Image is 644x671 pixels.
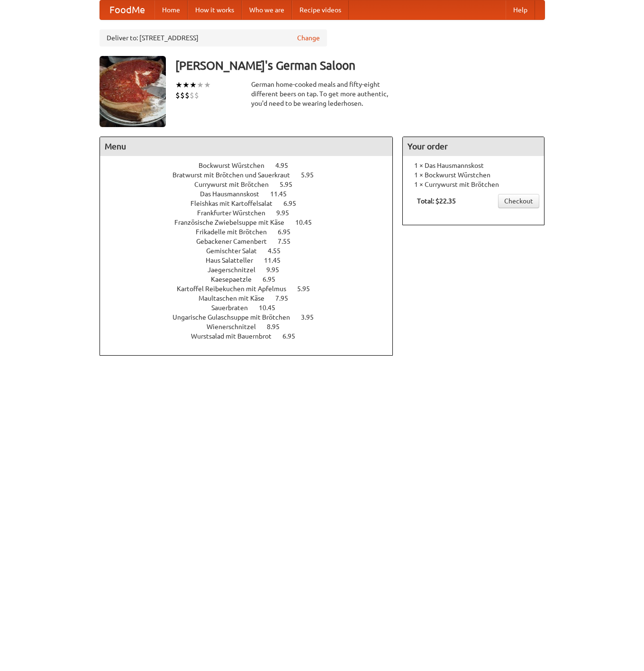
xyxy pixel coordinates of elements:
a: Gemischter Salat 4.55 [206,247,298,255]
a: Frankfurter Würstchen 9.95 [197,209,307,217]
li: $ [175,90,180,101]
span: 3.95 [301,313,323,321]
span: 8.95 [267,323,289,331]
li: 1 × Currywurst mit Brötchen [408,180,539,189]
li: ★ [182,80,190,90]
a: Fleishkas mit Kartoffelsalat 6.95 [190,200,314,207]
li: ★ [175,80,182,90]
a: Bratwurst mit Brötchen und Sauerkraut 5.95 [172,171,331,179]
span: Sauerbraten [211,304,257,312]
a: Gebackener Camenbert 7.55 [196,238,308,245]
span: 5.95 [301,171,323,179]
span: 10.45 [259,304,285,312]
li: 1 × Das Hausmannskost [408,161,539,170]
a: Who we are [242,0,292,19]
h3: [PERSON_NAME]'s German Saloon [175,56,545,75]
span: 6.95 [278,228,300,236]
li: $ [194,90,199,101]
li: ★ [197,80,204,90]
a: Maultaschen mit Käse 7.95 [199,294,306,302]
li: $ [190,90,194,101]
a: Recipe videos [292,0,349,19]
span: Maultaschen mit Käse [199,294,274,302]
span: 9.95 [276,209,299,217]
span: 10.45 [295,219,321,226]
h4: Menu [100,137,393,156]
span: Das Hausmannskost [200,190,269,198]
a: How it works [188,0,242,19]
span: 11.45 [270,190,296,198]
a: Jaegerschnitzel 9.95 [208,266,297,274]
a: Change [297,33,320,43]
a: Haus Salatteller 11.45 [206,257,298,264]
img: angular.jpg [100,56,166,127]
a: Französische Zwiebelsuppe mit Käse 10.45 [174,219,329,226]
a: Checkout [498,194,539,208]
a: Frikadelle mit Brötchen 6.95 [196,228,308,236]
a: Das Hausmannskost 11.45 [200,190,304,198]
span: 7.55 [278,238,300,245]
span: 5.95 [297,285,319,293]
span: 4.55 [268,247,290,255]
span: Französische Zwiebelsuppe mit Käse [174,219,294,226]
div: Deliver to: [STREET_ADDRESS] [100,29,327,46]
span: 6.95 [282,332,305,340]
a: Home [154,0,188,19]
li: ★ [204,80,211,90]
span: Gemischter Salat [206,247,266,255]
span: 4.95 [275,162,298,169]
span: Wienerschnitzel [207,323,265,331]
span: Currywurst mit Brötchen [194,181,278,188]
a: Wurstsalad mit Bauernbrot 6.95 [191,332,313,340]
a: Sauerbraten 10.45 [211,304,293,312]
li: ★ [190,80,197,90]
span: 11.45 [264,257,290,264]
a: Currywurst mit Brötchen 5.95 [194,181,310,188]
span: 6.95 [283,200,306,207]
span: Kaesepaetzle [211,276,261,283]
span: Frikadelle mit Brötchen [196,228,276,236]
span: 9.95 [266,266,289,274]
span: 6.95 [263,276,285,283]
span: 7.95 [275,294,298,302]
li: 1 × Bockwurst Würstchen [408,170,539,180]
span: Ungarische Gulaschsuppe mit Brötchen [172,313,299,321]
div: German home-cooked meals and fifty-eight different beers on tap. To get more authentic, you'd nee... [251,80,393,108]
a: Kaesepaetzle 6.95 [211,276,293,283]
span: Bratwurst mit Brötchen und Sauerkraut [172,171,299,179]
span: Fleishkas mit Kartoffelsalat [190,200,282,207]
b: Total: $22.35 [417,197,456,205]
span: Jaegerschnitzel [208,266,265,274]
li: $ [180,90,185,101]
span: Haus Salatteller [206,257,263,264]
span: 5.95 [280,181,302,188]
a: FoodMe [100,0,154,19]
span: Frankfurter Würstchen [197,209,275,217]
a: Wienerschnitzel 8.95 [207,323,297,331]
a: Kartoffel Reibekuchen mit Apfelmus 5.95 [177,285,327,293]
a: Bockwurst Würstchen 4.95 [199,162,306,169]
span: Kartoffel Reibekuchen mit Apfelmus [177,285,296,293]
span: Bockwurst Würstchen [199,162,274,169]
li: $ [185,90,190,101]
span: Gebackener Camenbert [196,238,276,245]
a: Help [506,0,535,19]
span: Wurstsalad mit Bauernbrot [191,332,281,340]
h4: Your order [403,137,544,156]
a: Ungarische Gulaschsuppe mit Brötchen 3.95 [172,313,331,321]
